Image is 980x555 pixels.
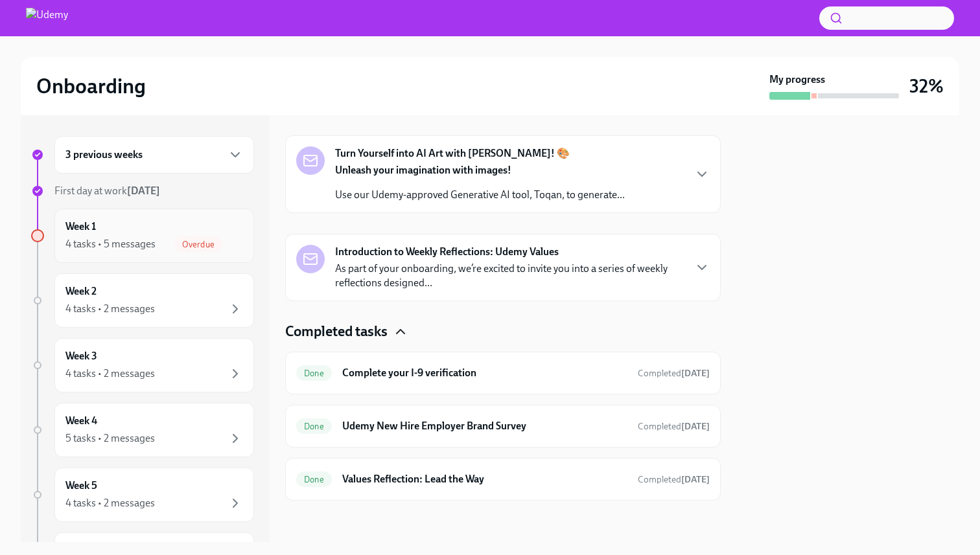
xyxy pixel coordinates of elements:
[65,431,155,446] div: 5 tasks • 2 messages
[335,164,511,176] strong: Unleash your imagination with images!
[296,368,332,378] span: Done
[127,185,160,197] strong: [DATE]
[342,419,627,433] h6: Udemy New Hire Employer Brand Survey
[909,74,944,98] h3: 32%
[638,420,710,433] span: August 27th, 2025 14:06
[638,474,710,485] span: Completed
[65,367,155,381] div: 4 tasks • 2 messages
[285,322,388,341] h4: Completed tasks
[26,8,68,28] img: Udemy
[638,421,710,432] span: Completed
[342,472,627,486] h6: Values Reflection: Lead the Way
[296,422,332,431] span: Done
[769,73,825,87] strong: My progress
[65,220,96,234] h6: Week 1
[31,403,254,457] a: Week 45 tasks • 2 messages
[65,349,97,363] h6: Week 3
[65,479,97,493] h6: Week 5
[681,474,710,485] strong: [DATE]
[31,468,254,522] a: Week 54 tasks • 2 messages
[296,416,710,436] a: DoneUdemy New Hire Employer Brand SurveyCompleted[DATE]
[31,184,254,198] a: First day at work[DATE]
[65,302,155,316] div: 4 tasks • 2 messages
[296,475,332,484] span: Done
[681,368,710,379] strong: [DATE]
[335,262,684,290] p: As part of your onboarding, we’re excited to invite you into a series of weekly reflections desig...
[296,363,710,383] a: DoneComplete your I-9 verificationCompleted[DATE]
[285,322,721,341] div: Completed tasks
[31,338,254,392] a: Week 34 tasks • 2 messages
[54,185,160,197] span: First day at work
[65,284,97,299] h6: Week 2
[335,188,625,202] p: Use our Udemy-approved Generative AI tool, Toqan, to generate...
[335,245,559,259] strong: Introduction to Weekly Reflections: Udemy Values
[335,146,570,161] strong: Turn Yourself into AI Art with [PERSON_NAME]! 🎨
[638,367,710,379] span: August 25th, 2025 17:13
[296,469,710,490] a: DoneValues Reflection: Lead the WayCompleted[DATE]
[65,148,143,162] h6: 3 previous weeks
[681,421,710,432] strong: [DATE]
[31,209,254,263] a: Week 14 tasks • 5 messagesOverdue
[174,240,222,249] span: Overdue
[65,237,156,251] div: 4 tasks • 5 messages
[31,273,254,328] a: Week 24 tasks • 2 messages
[638,368,710,379] span: Completed
[65,414,97,428] h6: Week 4
[36,73,146,99] h2: Onboarding
[342,366,627,380] h6: Complete your I-9 verification
[54,136,254,174] div: 3 previous weeks
[65,496,155,510] div: 4 tasks • 2 messages
[638,473,710,486] span: August 29th, 2025 13:48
